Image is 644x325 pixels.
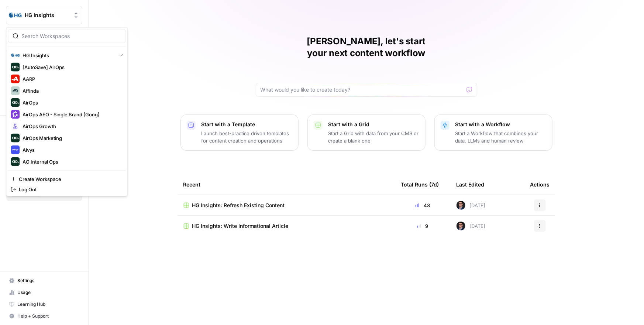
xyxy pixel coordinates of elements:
[23,75,120,83] span: AARP
[457,222,486,230] div: [DATE]
[6,6,82,24] button: Workspace: HG Insights
[17,301,79,308] span: Learning Hub
[11,98,20,107] img: AirOps Logo
[19,175,120,183] span: Create Workspace
[457,201,486,210] div: [DATE]
[202,121,292,128] p: Start with a Template
[11,157,20,166] img: AO Internal Ops Logo
[8,174,126,184] a: Create Workspace
[21,32,121,40] input: Search Workspaces
[23,134,120,142] span: AirOps Marketing
[19,186,120,193] span: Log Out
[23,87,120,95] span: Affinda
[401,222,445,230] div: 9
[457,222,465,230] img: ldmwv53b2lcy2toudj0k1c5n5o6j
[457,201,465,210] img: ldmwv53b2lcy2toudj0k1c5n5o6j
[23,146,120,154] span: Alvys
[23,158,120,165] span: AO Internal Ops
[23,64,120,71] span: [AutoSave] AirOps
[328,130,419,144] p: Start a Grid with data from your CMS or create a blank one
[457,174,485,195] div: Last Edited
[25,11,69,19] span: HG Insights
[8,184,126,195] a: Log Out
[11,63,20,72] img: [AutoSave] AirOps Logo
[261,86,464,93] input: What would you like to create today?
[202,130,292,144] p: Launch best-practice driven templates for content creation and operations
[180,114,299,151] button: Start with a TemplateLaunch best-practice driven templates for content creation and operations
[11,75,20,83] img: AARP Logo
[401,174,439,195] div: Total Runs (7d)
[455,130,546,144] p: Start a Workflow that combines your data, LLMs and human review
[11,86,20,95] img: Affinda Logo
[23,99,120,106] span: AirOps
[11,134,20,143] img: AirOps Marketing Logo
[455,121,546,128] p: Start with a Workflow
[6,298,82,310] a: Learning Hub
[11,146,20,154] img: Alvys Logo
[530,174,550,195] div: Actions
[401,202,445,209] div: 43
[17,277,79,284] span: Settings
[192,202,285,209] span: HG Insights: Refresh Existing Content
[307,114,426,151] button: Start with a GridStart a Grid with data from your CMS or create a blank one
[6,275,82,287] a: Settings
[11,122,20,131] img: AirOps Growth Logo
[183,174,389,195] div: Recent
[434,114,552,151] button: Start with a WorkflowStart a Workflow that combines your data, LLMs and human review
[183,202,389,209] a: HG Insights: Refresh Existing Content
[11,51,20,60] img: HG Insights Logo
[8,8,22,22] img: HG Insights Logo
[23,111,120,118] span: AirOps AEO - Single Brand (Gong)
[256,35,477,59] h1: [PERSON_NAME], let's start your next content workflow
[17,289,79,296] span: Usage
[17,313,79,319] span: Help + Support
[6,310,82,322] button: Help + Support
[192,222,289,230] span: HG Insights: Write Informational Article
[6,287,82,298] a: Usage
[6,27,128,196] div: Workspace: HG Insights
[23,123,120,130] span: AirOps Growth
[23,52,113,59] span: HG Insights
[183,222,389,230] a: HG Insights: Write Informational Article
[328,121,419,128] p: Start with a Grid
[11,110,20,119] img: AirOps AEO - Single Brand (Gong) Logo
